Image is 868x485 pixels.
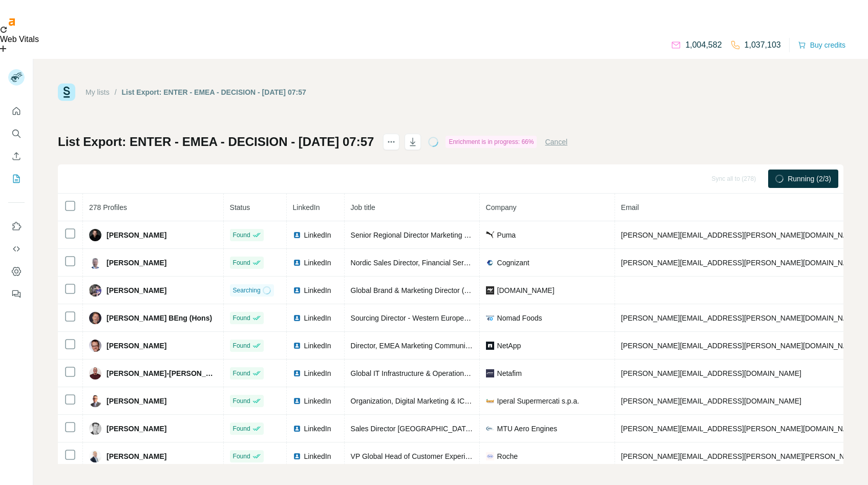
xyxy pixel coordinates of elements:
img: LinkedIn logo [293,425,301,433]
span: LinkedIn [304,424,331,434]
button: Dashboard [8,262,25,281]
span: Found [233,452,250,461]
span: [PERSON_NAME][EMAIL_ADDRESS][PERSON_NAME][DOMAIN_NAME] [621,231,861,239]
button: Search [8,124,25,143]
span: Cognizant [497,258,530,268]
img: company-logo [486,342,494,350]
img: LinkedIn logo [293,369,301,377]
img: company-logo [486,425,494,433]
span: Status [230,203,250,212]
span: [PERSON_NAME] [107,230,166,240]
img: LinkedIn logo [293,286,301,294]
img: company-logo [486,397,494,405]
img: Avatar [89,312,101,324]
img: company-logo [486,314,494,322]
span: Director, EMEA Marketing Communications [351,342,488,350]
span: [PERSON_NAME][EMAIL_ADDRESS][PERSON_NAME][DOMAIN_NAME] [621,259,861,267]
span: Searching [233,286,261,295]
span: 278 Profiles [89,203,127,212]
span: Email [621,203,639,212]
span: Sourcing Director - Western Europe & Nordics. Group responsibility for SHE & Agriculture Operations [351,314,671,322]
span: [PERSON_NAME][EMAIL_ADDRESS][PERSON_NAME][DOMAIN_NAME] [621,314,861,322]
p: 1,004,582 [685,39,722,51]
button: My lists [8,170,25,188]
a: My lists [86,88,110,96]
span: LinkedIn [304,230,331,240]
span: [PERSON_NAME] [107,396,166,406]
span: Found [233,424,250,433]
div: List Export: ENTER - EMEA - DECISION - [DATE] 07:57 [122,87,306,97]
img: Avatar [89,229,101,241]
span: Puma [497,230,516,240]
span: MTU Aero Engines [497,424,558,434]
img: Avatar [89,395,101,407]
span: [PERSON_NAME] [107,341,166,351]
img: LinkedIn logo [293,259,301,267]
span: LinkedIn [304,396,331,406]
span: Sales Director [GEOGRAPHIC_DATA] and [GEOGRAPHIC_DATA] [351,425,563,433]
button: Feedback [8,285,25,303]
span: Found [233,369,250,378]
span: [PERSON_NAME] BEng (Hons) [107,313,212,323]
span: Found [233,258,250,267]
img: company-logo [486,259,494,267]
img: company-logo [486,286,494,294]
img: LinkedIn logo [293,342,301,350]
button: Enrich CSV [8,147,25,165]
li: / [115,87,117,97]
img: Avatar [89,257,101,269]
img: company-logo [486,231,494,238]
span: Nordic Sales Director, Financial Services, Digital Business Operations [351,259,573,267]
span: LinkedIn [304,258,331,268]
button: Buy credits [798,38,845,52]
span: LinkedIn [293,203,320,212]
span: LinkedIn [304,451,331,461]
span: [DOMAIN_NAME] [497,285,555,296]
span: [PERSON_NAME] [107,451,166,461]
span: [PERSON_NAME]-[PERSON_NAME] [107,368,217,378]
img: Avatar [89,367,101,379]
button: actions [383,134,399,150]
span: [PERSON_NAME][EMAIL_ADDRESS][PERSON_NAME][DOMAIN_NAME] [621,425,861,433]
span: Global IT Infrastructure & Operations Director [351,369,495,377]
p: 1,037,103 [745,39,781,51]
button: Quick start [8,102,25,120]
h1: List Export: ENTER - EMEA - DECISION - [DATE] 07:57 [58,134,374,150]
span: LinkedIn [304,368,331,378]
div: Enrichment is in progress: 66% [446,136,537,148]
span: Found [233,341,250,350]
img: Avatar [89,450,101,462]
span: [PERSON_NAME][EMAIL_ADDRESS][DOMAIN_NAME] [621,369,801,377]
button: Use Surfe on LinkedIn [8,217,25,236]
button: Cancel [545,137,567,147]
span: Found [233,396,250,406]
img: LinkedIn logo [293,452,301,460]
span: NetApp [497,341,521,351]
img: Avatar [89,340,101,352]
button: Use Surfe API [8,240,25,258]
span: LinkedIn [304,285,331,296]
span: Roche [497,451,518,461]
img: LinkedIn logo [293,314,301,322]
span: Organization, Digital Marketing & ICT Director [351,397,496,405]
span: LinkedIn [304,313,331,323]
span: Nomad Foods [497,313,542,323]
span: Senior Regional Director Marketing Europe [351,231,488,239]
span: Company [486,203,517,212]
span: Found [233,313,250,323]
img: LinkedIn logo [293,231,301,239]
span: Iperal Supermercati s.p.a. [497,396,579,406]
span: [PERSON_NAME][EMAIL_ADDRESS][PERSON_NAME][DOMAIN_NAME] [621,342,861,350]
img: LinkedIn logo [293,397,301,405]
span: [PERSON_NAME][EMAIL_ADDRESS][DOMAIN_NAME] [621,397,801,405]
span: [PERSON_NAME] [107,258,166,268]
span: Found [233,230,250,240]
span: Running (2/3) [788,174,831,184]
img: company-logo [486,452,494,460]
span: Netafim [497,368,522,378]
span: VP Global Head of Customer Experience & Marketing [351,452,521,460]
span: Global Brand & Marketing Director (Premium Division) [351,286,522,294]
img: Avatar [89,284,101,297]
span: [PERSON_NAME] [107,285,166,296]
img: company-logo [486,369,494,377]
